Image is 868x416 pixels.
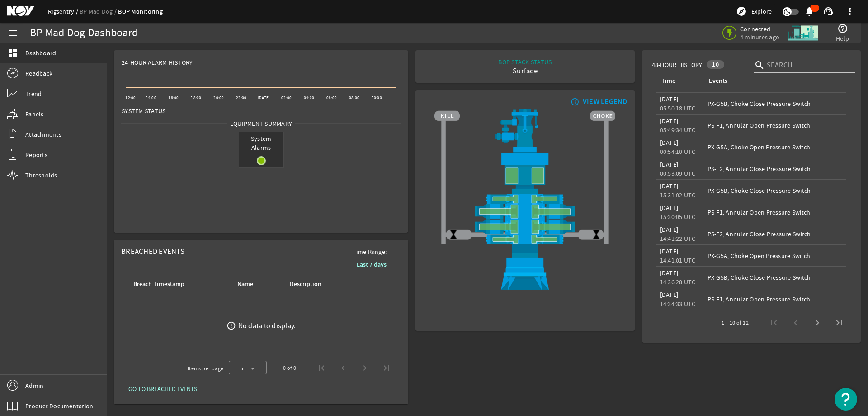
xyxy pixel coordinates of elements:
[213,95,224,100] text: 20:00
[660,291,679,299] legacy-datetime-component: [DATE]
[25,48,56,57] span: Dashboard
[722,318,749,327] div: 1 – 10 of 12
[660,269,679,277] legacy-datetime-component: [DATE]
[236,279,278,289] div: Name
[146,95,156,100] text: 14:00
[25,150,47,159] span: Reports
[823,6,834,17] mat-icon: support_agent
[448,229,459,240] img: ValveClose.png
[304,95,314,100] text: 04:00
[754,60,765,71] i: search
[283,363,296,373] div: 0 of 0
[290,279,321,289] div: Description
[660,191,696,199] legacy-datetime-component: 15:31:02 UTC
[80,7,118,15] a: BP Mad Dog
[804,6,815,17] mat-icon: notifications
[569,98,580,105] mat-icon: info_outline
[188,364,225,373] div: Items per page:
[708,121,843,130] div: PS-F1, Annular Open Pressure Switch
[357,260,387,269] b: Last 7 days
[708,164,843,173] div: PS-F2, Annular Close Pressure Switch
[652,60,703,69] span: 48-Hour History
[118,7,163,16] a: BOP Monitoring
[434,234,615,244] img: PipeRamOpen.png
[349,95,359,100] text: 08:00
[767,60,848,71] input: Search
[227,119,295,128] span: Equipment Summary
[709,76,727,86] div: Events
[660,126,696,134] legacy-datetime-component: 05:49:34 UTC
[740,25,779,33] span: Connected
[708,273,843,282] div: PX-G5B, Choke Close Pressure Switch
[122,106,165,115] span: System Status
[434,152,615,194] img: UpperAnnularOpen.png
[498,67,552,76] div: Surface
[835,388,857,411] button: Open Resource Center
[660,204,679,212] legacy-datetime-component: [DATE]
[660,213,696,221] legacy-datetime-component: 15:30:05 UTC
[660,117,679,125] legacy-datetime-component: [DATE]
[128,384,197,393] span: GO TO BREACHED EVENTS
[132,279,225,289] div: Breach Timestamp
[434,194,615,204] img: PipeRamOpen.png
[258,95,270,100] text: [DATE]
[660,182,679,190] legacy-datetime-component: [DATE]
[660,160,679,168] legacy-datetime-component: [DATE]
[372,95,382,100] text: 10:00
[434,204,615,219] img: ShearRamOpen.png
[591,229,602,240] img: ValveClose.png
[434,244,615,290] img: WellheadConnector.png
[708,230,843,239] div: PS-F2, Annular Close Pressure Switch
[345,247,394,256] span: Time Range:
[836,34,849,43] span: Help
[660,139,679,147] legacy-datetime-component: [DATE]
[583,97,627,106] div: VIEW LEGEND
[288,279,353,289] div: Description
[281,95,292,100] text: 02:00
[25,69,52,78] span: Readback
[7,28,18,38] mat-icon: menu
[732,4,775,19] button: Explore
[839,0,861,22] button: more_vert
[25,130,61,139] span: Attachments
[498,57,552,67] div: BOP STACK STATUS
[434,109,615,152] img: RiserAdapter.png
[438,171,449,185] img: TransparentStackSlice.png
[660,169,696,177] legacy-datetime-component: 00:53:09 UTC
[7,48,18,58] mat-icon: dashboard
[121,381,204,397] button: GO TO BREACHED EVENTS
[708,143,843,152] div: PX-G5A, Choke Open Pressure Switch
[122,58,193,67] span: 24-Hour Alarm History
[25,381,43,390] span: Admin
[708,295,843,304] div: PS-F1, Annular Open Pressure Switch
[238,321,296,330] div: No data to display.
[434,219,615,234] img: ShearRamOpen.png
[226,321,236,330] mat-icon: error_outline
[660,300,696,308] legacy-datetime-component: 14:34:33 UTC
[25,402,93,411] span: Product Documentation
[30,29,138,38] div: BP Mad Dog Dashboard
[707,60,724,69] div: 10
[660,247,679,255] legacy-datetime-component: [DATE]
[25,171,57,180] span: Thresholds
[326,95,337,100] text: 06:00
[25,89,42,98] span: Trend
[708,251,843,260] div: PX-G5A, Choke Open Pressure Switch
[133,279,184,289] div: Breach Timestamp
[237,279,253,289] div: Name
[236,95,246,100] text: 22:00
[660,95,679,103] legacy-datetime-component: [DATE]
[168,95,179,100] text: 16:00
[660,234,696,243] legacy-datetime-component: 14:41:22 UTC
[660,256,696,264] legacy-datetime-component: 14:41:01 UTC
[736,6,747,17] mat-icon: explore
[48,7,80,15] a: Rigsentry
[660,225,679,234] legacy-datetime-component: [DATE]
[349,256,394,273] button: Last 7 days
[125,95,136,100] text: 12:00
[660,148,696,156] legacy-datetime-component: 00:54:10 UTC
[740,33,779,41] span: 4 minutes ago
[121,247,184,256] span: Breached Events
[708,208,843,217] div: PS-F1, Annular Open Pressure Switch
[786,16,820,50] img: Skid.svg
